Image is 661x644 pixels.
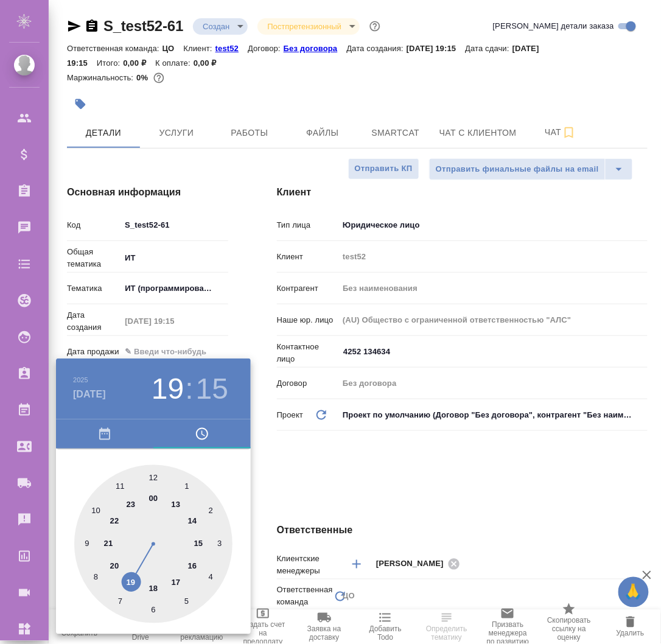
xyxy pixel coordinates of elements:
[73,376,88,383] button: 2025
[152,372,184,406] button: 19
[196,372,228,406] button: 15
[185,372,193,406] h3: :
[73,387,106,402] button: [DATE]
